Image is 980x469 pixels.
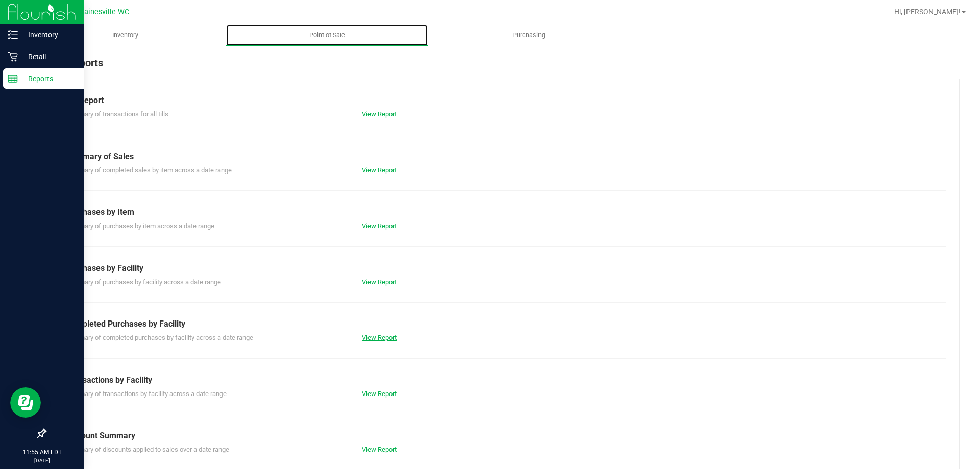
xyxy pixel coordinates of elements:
[296,31,359,40] span: Point of Sale
[66,206,939,218] div: Purchases by Item
[66,318,939,330] div: Completed Purchases by Facility
[894,8,961,16] span: Hi, [PERSON_NAME]!
[18,51,79,63] p: Retail
[66,110,168,118] span: Summary of transactions for all tills
[18,72,79,85] p: Reports
[362,446,397,453] a: View Report
[66,222,214,230] span: Summary of purchases by item across a date range
[10,387,41,418] iframe: Resource center
[66,374,939,386] div: Transactions by Facility
[66,430,939,442] div: Discount Summary
[66,94,939,107] div: Till Report
[362,334,397,341] a: View Report
[66,334,253,341] span: Summary of completed purchases by facility across a date range
[66,166,232,174] span: Summary of completed sales by item across a date range
[8,73,18,84] inline-svg: Reports
[428,24,629,46] a: Purchasing
[66,390,227,398] span: Summary of transactions by facility across a date range
[66,278,221,286] span: Summary of purchases by facility across a date range
[66,262,939,275] div: Purchases by Facility
[499,31,559,40] span: Purchasing
[362,222,397,230] a: View Report
[8,30,18,40] inline-svg: Inventory
[362,278,397,286] a: View Report
[5,457,79,464] p: [DATE]
[362,166,397,174] a: View Report
[5,448,79,457] p: 11:55 AM EDT
[79,8,129,16] span: Gainesville WC
[66,151,939,163] div: Summary of Sales
[99,31,152,40] span: Inventory
[66,446,229,453] span: Summary of discounts applied to sales over a date range
[8,52,18,62] inline-svg: Retail
[18,29,79,41] p: Inventory
[24,24,226,46] a: Inventory
[226,24,428,46] a: Point of Sale
[45,55,960,79] div: POS Reports
[362,110,397,118] a: View Report
[362,390,397,398] a: View Report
